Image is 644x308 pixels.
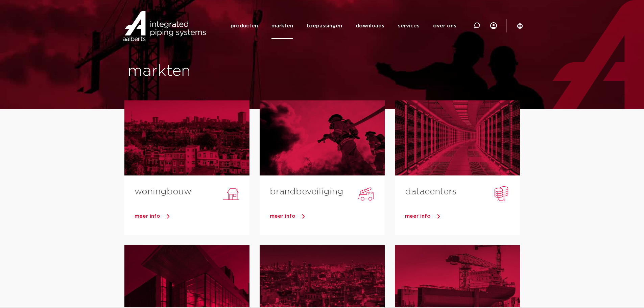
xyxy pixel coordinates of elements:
a: meer info [405,211,520,221]
a: brandbeveiliging [270,187,343,196]
span: meer info [135,214,160,219]
a: meer info [135,211,249,221]
a: services [398,13,420,39]
span: meer info [405,214,431,219]
a: datacenters [405,187,457,196]
a: woningbouw [135,187,191,196]
span: meer info [270,214,295,219]
a: meer info [270,211,385,221]
h1: markten [128,61,319,82]
a: markten [271,13,293,39]
a: toepassingen [307,13,342,39]
nav: Menu [231,13,456,39]
a: producten [231,13,258,39]
a: over ons [433,13,456,39]
a: downloads [356,13,384,39]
